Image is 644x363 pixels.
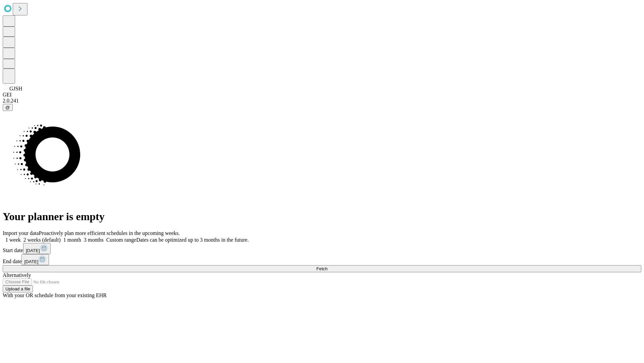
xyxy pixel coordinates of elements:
span: Custom range [106,237,136,243]
span: GJSH [9,86,22,91]
span: 2 weeks (default) [23,237,61,243]
button: [DATE] [21,254,49,265]
span: Fetch [316,266,327,271]
div: 2.0.241 [3,98,641,104]
span: Import your data [3,230,39,236]
div: GEI [3,92,641,98]
span: Proactively plan more efficient schedules in the upcoming weeks. [39,230,180,236]
button: @ [3,104,13,111]
span: [DATE] [24,259,38,264]
span: Alternatively [3,272,31,278]
span: With your OR schedule from your existing EHR [3,292,107,298]
button: [DATE] [23,243,51,254]
h1: Your planner is empty [3,210,641,223]
button: Upload a file [3,285,33,292]
span: Dates can be optimized up to 3 months in the future. [136,237,249,243]
button: Fetch [3,265,641,272]
span: @ [5,105,10,110]
span: [DATE] [26,248,40,253]
div: Start date [3,243,641,254]
div: End date [3,254,641,265]
span: 1 week [5,237,21,243]
span: 1 month [63,237,81,243]
span: 3 months [84,237,104,243]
